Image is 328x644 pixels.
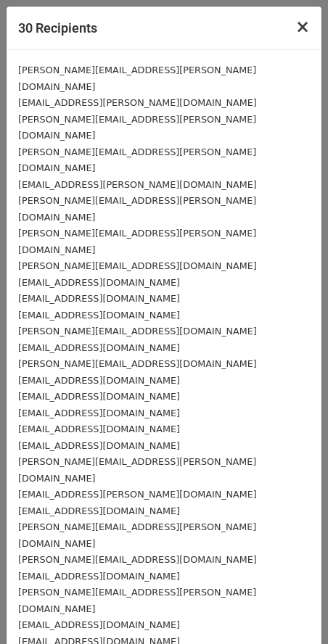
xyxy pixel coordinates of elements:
small: [PERSON_NAME][EMAIL_ADDRESS][PERSON_NAME][DOMAIN_NAME] [18,114,256,141]
small: [PERSON_NAME][EMAIL_ADDRESS][DOMAIN_NAME] [18,554,257,565]
small: [PERSON_NAME][EMAIL_ADDRESS][DOMAIN_NAME] [18,358,257,369]
small: [EMAIL_ADDRESS][DOMAIN_NAME] [18,342,180,353]
small: [PERSON_NAME][EMAIL_ADDRESS][PERSON_NAME][DOMAIN_NAME] [18,146,256,174]
button: Close [284,7,321,47]
small: [PERSON_NAME][EMAIL_ADDRESS][PERSON_NAME][DOMAIN_NAME] [18,456,256,484]
span: × [295,17,310,37]
small: [EMAIL_ADDRESS][DOMAIN_NAME] [18,408,180,418]
small: [PERSON_NAME][EMAIL_ADDRESS][PERSON_NAME][DOMAIN_NAME] [18,195,256,223]
small: [EMAIL_ADDRESS][DOMAIN_NAME] [18,293,180,304]
small: [EMAIL_ADDRESS][DOMAIN_NAME] [18,571,180,582]
small: [EMAIL_ADDRESS][DOMAIN_NAME] [18,505,180,516]
small: [EMAIL_ADDRESS][DOMAIN_NAME] [18,277,180,288]
iframe: Chat Widget [255,574,328,644]
small: [EMAIL_ADDRESS][DOMAIN_NAME] [18,310,180,321]
small: [PERSON_NAME][EMAIL_ADDRESS][PERSON_NAME][DOMAIN_NAME] [18,521,256,549]
small: [EMAIL_ADDRESS][PERSON_NAME][DOMAIN_NAME] [18,97,257,108]
small: [EMAIL_ADDRESS][DOMAIN_NAME] [18,391,180,402]
small: [EMAIL_ADDRESS][DOMAIN_NAME] [18,440,180,451]
small: [EMAIL_ADDRESS][DOMAIN_NAME] [18,424,180,434]
small: [PERSON_NAME][EMAIL_ADDRESS][PERSON_NAME][DOMAIN_NAME] [18,228,256,255]
small: [EMAIL_ADDRESS][PERSON_NAME][DOMAIN_NAME] [18,179,257,190]
small: [EMAIL_ADDRESS][PERSON_NAME][DOMAIN_NAME] [18,489,257,500]
small: [PERSON_NAME][EMAIL_ADDRESS][PERSON_NAME][DOMAIN_NAME] [18,587,256,614]
h5: 30 Recipients [18,18,97,38]
div: Widżet czatu [255,574,328,644]
small: [PERSON_NAME][EMAIL_ADDRESS][DOMAIN_NAME] [18,326,257,337]
small: [PERSON_NAME][EMAIL_ADDRESS][DOMAIN_NAME] [18,260,257,271]
small: [EMAIL_ADDRESS][DOMAIN_NAME] [18,619,180,630]
small: [PERSON_NAME][EMAIL_ADDRESS][PERSON_NAME][DOMAIN_NAME] [18,65,256,92]
small: [EMAIL_ADDRESS][DOMAIN_NAME] [18,375,180,386]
